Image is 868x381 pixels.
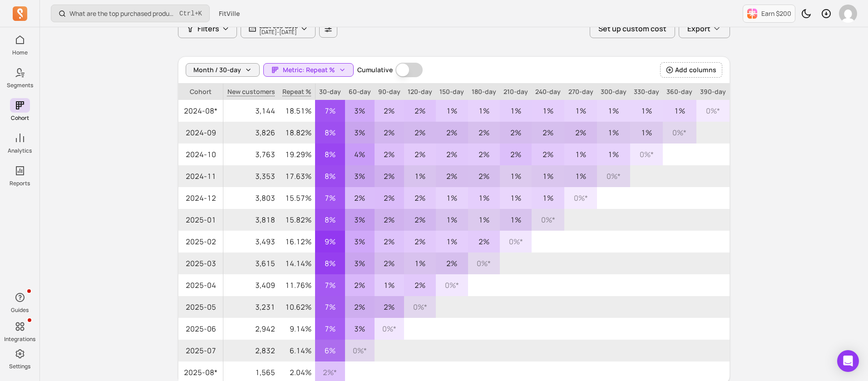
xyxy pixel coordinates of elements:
p: 2% [436,252,468,274]
p: 2% [532,122,564,143]
span: Repeat % [279,84,315,100]
button: Earn $200 [743,5,795,23]
p: 1% [404,252,436,274]
p: 1% [597,100,630,122]
button: FitVille [213,5,245,22]
p: 2% [436,143,468,165]
p: 16.12% [279,231,315,252]
button: Last 365 days[DATE]-[DATE] [241,19,316,38]
p: 6% [315,340,345,361]
p: 2% [375,165,404,187]
span: 2024-09 [178,122,223,143]
p: 7% [315,296,345,318]
span: + [179,9,202,18]
p: 3% [345,252,375,274]
p: 2,832 [223,340,279,361]
p: 2% [375,143,404,165]
p: 2% [468,165,500,187]
p: Settings [9,363,30,370]
p: 3,353 [223,165,279,187]
p: 7% [315,318,345,340]
span: FitVille [219,9,240,18]
p: 3% [345,231,375,252]
p: Cohort [11,114,29,122]
p: Home [12,49,28,56]
p: 240-day [532,84,564,100]
div: Open Intercom Messenger [837,350,859,372]
p: 1% [630,122,663,143]
p: 1% [436,100,468,122]
p: 3% [345,165,375,187]
img: avatar [839,5,857,23]
button: Set up custom cost [590,19,675,38]
p: 1% [597,143,630,165]
span: 2024-12 [178,187,223,209]
button: Month / 30-day [186,63,260,77]
p: 1% [436,187,468,209]
p: 2% [375,252,404,274]
p: 3,826 [223,122,279,143]
p: 17.63% [279,165,315,187]
p: 2% [500,122,532,143]
p: 1% [404,165,436,187]
p: 8% [315,252,345,274]
p: 1% [500,187,532,209]
p: 1% [630,100,663,122]
p: 2% [404,122,436,143]
kbd: K [198,10,202,17]
p: 18.82% [279,122,315,143]
p: 2% [468,231,500,252]
span: 2025-02 [178,231,223,252]
p: 1% [564,165,597,187]
p: 2% [404,231,436,252]
p: 1% [532,187,564,209]
button: What are the top purchased products after sending a campaign?Ctrl+K [51,5,210,22]
p: 3,615 [223,252,279,274]
p: 2% [436,165,468,187]
p: Integrations [4,336,35,343]
p: 2% [345,296,375,318]
p: 19.29% [279,143,315,165]
p: 2% [500,143,532,165]
span: 2024-10 [178,143,223,165]
p: 7% [315,187,345,209]
p: 30-day [315,84,345,100]
p: 7% [315,100,345,122]
p: 3% [345,122,375,143]
p: Segments [7,82,33,89]
span: 2025-05 [178,296,223,318]
p: Reports [10,180,30,187]
p: 1% [597,122,630,143]
p: 1% [468,209,500,231]
button: Metric: Repeat % [263,63,354,77]
span: 2024-11 [178,165,223,187]
p: Earn $200 [761,9,791,18]
p: What are the top purchased products after sending a campaign? [69,9,176,18]
span: Export [687,23,710,34]
label: Cumulative [357,65,393,74]
p: 7% [315,274,345,296]
p: 270-day [564,84,597,100]
p: 3,493 [223,231,279,252]
button: Toggle dark mode [797,5,815,23]
p: 120-day [404,84,436,100]
button: Filters [178,19,237,38]
p: 1% [468,187,500,209]
p: 3% [345,100,375,122]
span: 2025-01 [178,209,223,231]
p: 2% [564,122,597,143]
p: 3,803 [223,187,279,209]
p: 2% [532,143,564,165]
button: Guides [10,288,30,316]
p: 90-day [375,84,404,100]
span: 2025-04 [178,274,223,296]
p: 1% [532,165,564,187]
span: 2024-08* [178,100,223,122]
button: Export [679,19,730,38]
span: New customers [223,84,279,100]
p: 8% [315,209,345,231]
button: Add columns [660,62,722,78]
p: 11.76% [279,274,315,296]
p: 2% [468,122,500,143]
p: Guides [11,307,29,314]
